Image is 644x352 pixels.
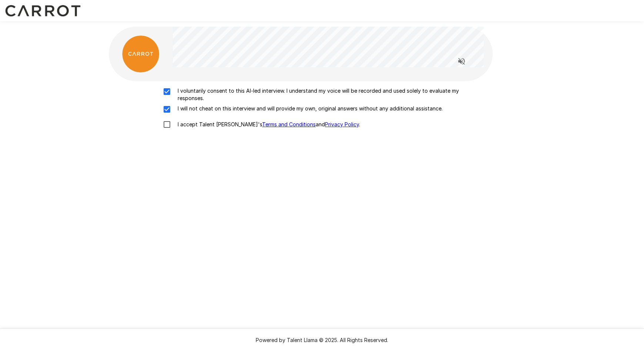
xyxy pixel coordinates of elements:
p: I voluntarily consent to this AI-led interview. I understand my voice will be recorded and used s... [175,87,485,102]
p: Powered by Talent Llama © 2025. All Rights Reserved. [9,336,635,344]
a: Terms and Conditions [262,121,316,127]
a: Privacy Policy [325,121,359,127]
button: Read questions aloud [454,54,469,69]
p: I accept Talent [PERSON_NAME]'s and . [175,121,360,128]
img: carrot_logo.png [122,35,159,72]
p: I will not cheat on this interview and will provide my own, original answers without any addition... [175,105,443,112]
